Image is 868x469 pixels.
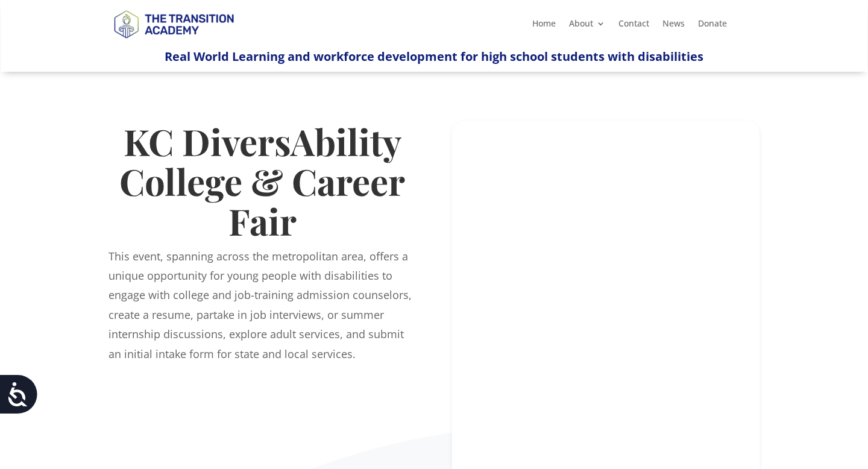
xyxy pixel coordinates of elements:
span: This event, spanning across the metropolitan area, offers a unique opportunity for young people w... [108,249,412,361]
a: Donate [698,19,727,33]
a: Home [532,19,556,33]
a: Contact [618,19,649,33]
img: TTA Brand_TTA Primary Logo_Horizontal_Light BG [108,2,239,45]
a: About [569,19,605,33]
a: News [662,19,685,33]
a: Logo-Noticias [108,36,239,48]
span: Real World Learning and workforce development for high school students with disabilities [165,48,703,65]
h1: KC DiversAbility College & Career Fair [108,121,416,247]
